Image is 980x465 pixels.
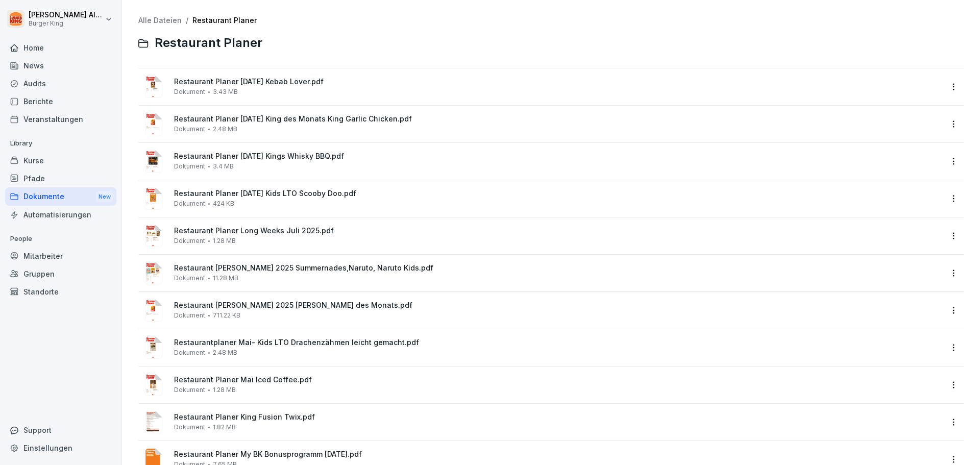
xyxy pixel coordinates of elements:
[174,88,205,95] span: Dokument
[5,152,116,169] a: Kurse
[174,349,205,356] span: Dokument
[29,11,103,19] p: [PERSON_NAME] Albakkour
[213,424,236,431] span: 1.82 MB
[5,187,116,206] div: Dokumente
[213,163,234,170] span: 3.4 MB
[192,16,257,25] a: Restaurant Planer
[5,135,116,152] p: Library
[174,126,205,133] span: Dokument
[5,169,116,187] a: Pfade
[174,376,942,384] span: Restaurant Planer Mai Iced Coffee.pdf
[5,421,116,439] div: Support
[213,126,237,133] span: 2.48 MB
[5,231,116,247] p: People
[155,36,262,51] span: Restaurant Planer
[5,57,116,75] a: News
[213,312,240,319] span: 711.22 KB
[29,20,103,27] p: Burger King
[5,110,116,128] a: Veranstaltungen
[5,247,116,265] a: Mitarbeiter
[174,152,942,161] span: Restaurant Planer [DATE] Kings Whisky BBQ.pdf
[213,275,238,282] span: 11.28 MB
[174,200,205,207] span: Dokument
[138,16,182,25] a: Alle Dateien
[5,439,116,457] a: Einstellungen
[174,78,942,86] span: Restaurant Planer [DATE] Kebab Lover.pdf
[96,191,113,203] div: New
[174,386,205,394] span: Dokument
[213,237,236,244] span: 1.28 MB
[174,227,942,235] span: Restaurant Planer Long Weeks Juli 2025.pdf
[174,237,205,244] span: Dokument
[174,450,942,459] span: Restaurant Planer My BK Bonusprogramm [DATE].pdf
[174,312,205,319] span: Dokument
[174,413,942,422] span: Restaurant Planer King Fusion Twix.pdf
[174,275,205,282] span: Dokument
[5,187,116,206] a: DokumenteNew
[5,92,116,110] a: Berichte
[213,386,236,394] span: 1.28 MB
[174,264,942,273] span: Restaurant [PERSON_NAME] 2025 Summernades,Naruto, Naruto Kids.pdf
[174,338,942,347] span: Restaurantplaner Mai- Kids LTO Drachenzähmen leicht gemacht.pdf
[5,206,116,224] a: Automatisierungen
[174,163,205,170] span: Dokument
[5,39,116,57] a: Home
[174,301,942,310] span: Restaurant [PERSON_NAME] 2025 [PERSON_NAME] des Monats.pdf
[213,349,237,356] span: 2.48 MB
[5,283,116,301] a: Standorte
[174,189,942,198] span: Restaurant Planer [DATE] Kids LTO Scooby Doo.pdf
[213,200,234,207] span: 424 KB
[174,115,942,124] span: Restaurant Planer [DATE] King des Monats King Garlic Chicken.pdf
[174,424,205,431] span: Dokument
[5,265,116,283] a: Gruppen
[213,88,238,95] span: 3.43 MB
[186,16,188,25] span: /
[5,75,116,92] a: Audits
